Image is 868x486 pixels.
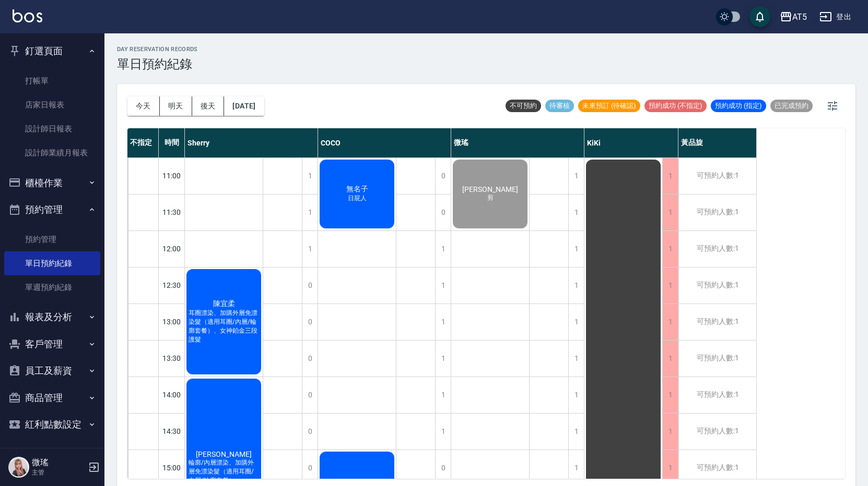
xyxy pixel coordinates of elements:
div: 微瑤 [451,128,584,157]
h2: day Reservation records [117,46,198,53]
button: [DATE] [224,96,264,116]
div: 0 [302,341,318,376]
span: 耳圈漂染、加購外層免漂染髮（適用耳圈/內層/輪廓套餐）、女神鉑金三段護髮 [186,309,261,344]
span: 輪廓/內層漂染、加購外層免漂染髮（適用耳圈/內層/輪廓套餐） [186,458,261,485]
div: 不指定 [127,128,159,157]
div: 13:30 [159,340,185,376]
button: 後天 [192,96,225,116]
div: 1 [662,268,678,303]
div: 0 [302,450,318,486]
button: 櫃檯作業 [4,169,100,197]
div: 1 [568,304,584,340]
div: 可預約人數:1 [678,377,756,413]
h3: 單日預約紀錄 [117,57,198,71]
div: 1 [435,231,451,267]
a: 單週預約紀錄 [4,275,100,299]
div: 1 [662,158,678,194]
div: 0 [435,195,451,230]
div: 0 [435,158,451,194]
div: 0 [435,450,451,486]
span: 剪 [485,193,496,202]
div: 1 [568,268,584,303]
div: 1 [568,341,584,376]
span: 不可預約 [506,101,541,111]
div: 可預約人數:1 [678,195,756,230]
button: AT5 [776,6,811,28]
div: 可預約人數:1 [678,341,756,376]
div: 可預約人數:1 [678,304,756,340]
button: 釘選頁面 [4,38,100,65]
span: 已完成預約 [770,101,813,111]
button: 登出 [815,7,855,27]
div: 可預約人數:1 [678,231,756,267]
div: 0 [302,377,318,413]
div: 可預約人數:1 [678,450,756,486]
span: [PERSON_NAME] [194,450,254,458]
div: 1 [302,231,318,267]
div: 1 [302,195,318,230]
div: 1 [662,450,678,486]
img: Logo [13,9,42,22]
div: 1 [662,414,678,449]
button: 客戶管理 [4,331,100,358]
a: 打帳單 [4,69,100,93]
div: 12:00 [159,230,185,267]
div: KiKi [584,128,678,157]
div: 1 [662,195,678,230]
div: 1 [662,377,678,413]
button: 員工及薪資 [4,357,100,384]
div: COCO [318,128,451,157]
div: 可預約人數:1 [678,158,756,194]
div: 1 [568,414,584,449]
div: 1 [662,231,678,267]
div: 黃品旋 [678,128,757,157]
div: 1 [435,414,451,449]
span: 預約成功 (指定) [711,101,766,111]
div: 1 [568,450,584,486]
a: 設計師日報表 [4,117,100,141]
button: 紅利點數設定 [4,411,100,438]
div: 1 [435,304,451,340]
div: 1 [662,341,678,376]
div: 15:00 [159,449,185,486]
div: 1 [435,268,451,303]
div: 1 [568,377,584,413]
div: 0 [302,268,318,303]
div: 1 [568,158,584,194]
div: 14:30 [159,413,185,449]
span: 未來預訂 (待確認) [578,101,640,111]
div: Sherry [185,128,318,157]
div: 0 [302,304,318,340]
span: 陳宜柔 [211,299,237,309]
a: 店家日報表 [4,93,100,117]
button: save [749,6,770,27]
span: 日屁人 [346,194,369,203]
div: 時間 [159,128,185,157]
div: 11:00 [159,157,185,194]
button: 明天 [160,96,192,116]
button: 預約管理 [4,196,100,223]
div: 1 [435,377,451,413]
button: 今天 [127,96,160,116]
span: 預約成功 (不指定) [644,101,707,111]
div: 1 [435,341,451,376]
p: 主管 [32,468,85,477]
button: 商品管理 [4,384,100,411]
div: 可預約人數:1 [678,268,756,303]
div: 1 [662,304,678,340]
div: 12:30 [159,267,185,303]
button: 報表及分析 [4,303,100,331]
div: 0 [302,414,318,449]
div: 1 [302,158,318,194]
a: 預約管理 [4,227,100,251]
div: AT5 [792,10,807,23]
a: 單日預約紀錄 [4,251,100,275]
img: Person [8,457,29,478]
a: 設計師業績月報表 [4,141,100,165]
div: 可預約人數:1 [678,414,756,449]
h5: 微瑤 [32,457,85,468]
span: 待審核 [545,101,574,111]
span: [PERSON_NAME] [460,185,520,193]
span: 無名子 [344,185,370,194]
div: 14:00 [159,376,185,413]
